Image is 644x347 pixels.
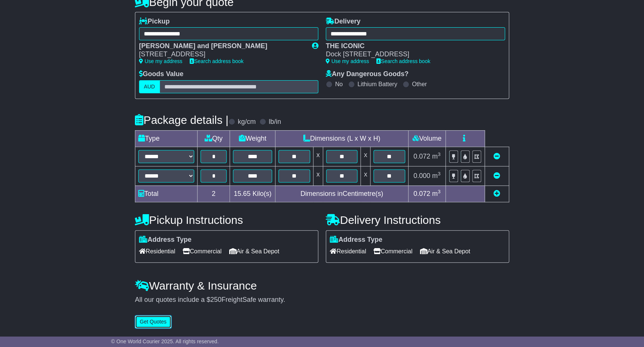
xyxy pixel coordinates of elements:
[357,81,397,88] label: Lithium Battery
[139,70,183,78] label: Goods Value
[139,236,192,244] label: Address Type
[135,130,198,147] td: Type
[139,58,182,64] a: Use my address
[420,246,470,257] span: Air & Sea Depot
[438,171,441,176] sup: 3
[313,166,323,185] td: x
[326,18,360,26] label: Delivery
[230,130,275,147] td: Weight
[139,42,304,50] div: [PERSON_NAME] and [PERSON_NAME]
[493,153,500,160] a: Remove this item
[135,296,509,304] div: All our quotes include a $ FreightSafe warranty.
[135,315,171,328] button: Get Quotes
[139,18,170,26] label: Pickup
[135,279,509,292] h4: Warranty & Insurance
[326,50,498,59] div: Dock [STREET_ADDRESS]
[135,185,198,202] td: Total
[438,151,441,157] sup: 3
[408,130,445,147] td: Volume
[438,189,441,194] sup: 3
[432,172,441,179] span: m
[190,58,243,64] a: Search address book
[432,153,441,160] span: m
[230,185,275,202] td: Kilo(s)
[432,190,441,197] span: m
[493,172,500,179] a: Remove this item
[198,185,230,202] td: 2
[139,246,175,257] span: Residential
[326,70,408,78] label: Any Dangerous Goods?
[139,50,304,59] div: [STREET_ADDRESS]
[269,118,281,126] label: lb/in
[361,166,370,185] td: x
[139,80,160,93] label: AUD
[413,153,430,160] span: 0.072
[361,147,370,166] td: x
[373,246,412,257] span: Commercial
[326,58,369,64] a: Use my address
[275,130,408,147] td: Dimensions (L x W x H)
[111,338,219,344] span: © One World Courier 2025. All rights reserved.
[183,246,221,257] span: Commercial
[326,214,509,226] h4: Delivery Instructions
[229,246,280,257] span: Air & Sea Depot
[135,114,228,126] h4: Package details |
[413,172,430,179] span: 0.000
[493,190,500,197] a: Add new item
[376,58,430,64] a: Search address book
[135,214,318,226] h4: Pickup Instructions
[412,81,427,88] label: Other
[198,130,230,147] td: Qty
[238,118,256,126] label: kg/cm
[275,185,408,202] td: Dimensions in Centimetre(s)
[413,190,430,197] span: 0.072
[210,296,221,303] span: 250
[335,81,342,88] label: No
[330,236,382,244] label: Address Type
[330,246,366,257] span: Residential
[234,190,250,197] span: 15.65
[313,147,323,166] td: x
[326,42,498,50] div: THE ICONIC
